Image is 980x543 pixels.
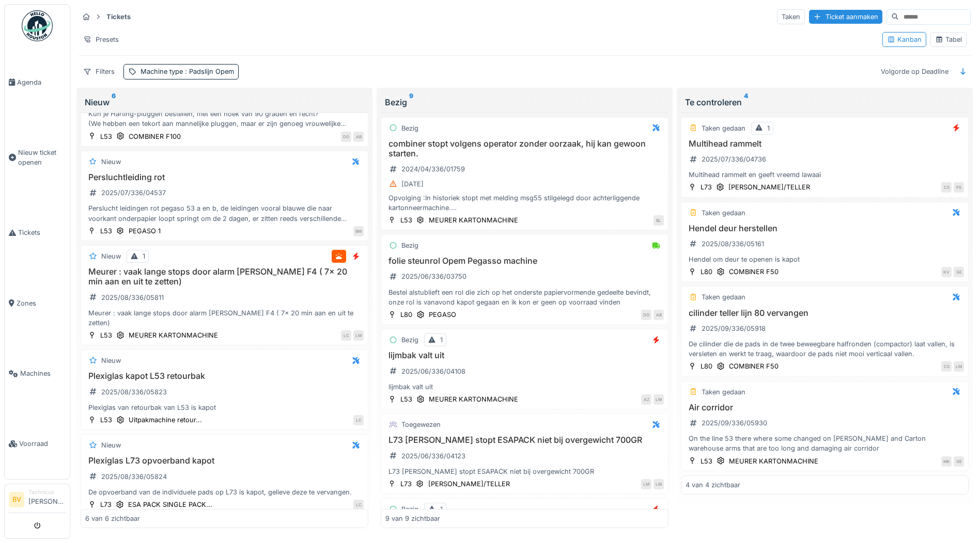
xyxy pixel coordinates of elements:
[702,154,766,164] div: 2025/07/336/04736
[954,456,964,467] div: GE
[686,480,740,490] div: 4 van 4 zichtbaar
[101,440,121,450] div: Nieuw
[5,47,70,117] a: Agenda
[101,472,167,482] div: 2025/08/336/05824
[401,164,465,174] div: 2024/04/336/01759
[941,182,952,193] div: CS
[101,356,121,365] div: Nieuw
[701,456,712,466] div: L53
[85,96,364,108] div: Nieuw
[654,310,664,320] div: AB
[101,387,167,397] div: 2025/08/336/05823
[85,308,364,328] div: Meurer : vaak lange stops door alarm [PERSON_NAME] F4 ( 7x 20 min aan en uit te zetten)
[5,198,70,268] a: Tickets
[409,96,413,108] sup: 9
[353,330,364,341] div: LM
[401,179,424,189] div: [DATE]
[941,267,952,277] div: KV
[385,139,664,158] h3: combiner stopt volgens operator zonder oorzaak, hij kan gewoon starten.
[129,226,161,236] div: PEGASO 1
[28,488,66,496] div: Technicus
[385,514,440,523] div: 9 van 9 zichtbaar
[85,109,364,129] div: Kun je Harting-pluggen bestellen, met een hoek van 90 graden en recht? (We hebben een tekort aan ...
[401,241,418,250] div: Bezig
[702,292,745,302] div: Taken gedaan
[17,298,66,308] span: Zones
[79,64,119,79] div: Filters
[85,487,364,497] div: De opvoerband van de individuele pads op L73 is kapot, gelieve deze te vervangen.
[19,439,66,449] span: Voorraad
[341,330,351,341] div: LC
[9,492,24,507] li: BV
[654,215,664,226] div: BL
[401,504,418,514] div: Bezig
[400,215,412,225] div: L53
[385,193,664,213] div: Opvolging :In historiek stopt met melding msg55 stilgelegd door achterliggende kartonneermachine....
[935,35,962,44] div: Tabel
[18,148,66,167] span: Nieuw ticket openen
[129,330,218,340] div: MEURER KARTONMACHINE
[686,254,964,264] div: Hendel om deur te openen is kapot
[701,361,712,371] div: L80
[702,387,745,397] div: Taken gedaan
[685,96,965,108] div: Te controleren
[400,394,412,404] div: L53
[102,12,135,22] strong: Tickets
[143,251,145,261] div: 1
[18,228,66,237] span: Tickets
[686,339,964,359] div: De cilinder die de pads in de twee beweegbare halfronden (compactor) laat vallen, is versleten en...
[85,267,364,286] h3: Meurer : vaak lange stops door alarm [PERSON_NAME] F4 ( 7x 20 min aan en uit te zetten)
[129,132,181,141] div: COMBINER F100
[728,182,810,192] div: [PERSON_NAME]/TELLER
[686,139,964,149] h3: Multihead rammelt
[85,456,364,466] h3: Plexiglas L73 opvoerband kapot
[353,500,364,510] div: LC
[702,123,745,133] div: Taken gedaan
[385,435,664,445] h3: L73 [PERSON_NAME] stopt ESAPACK niet bij overgewicht 700GR
[641,479,651,489] div: LM
[353,415,364,425] div: LC
[85,172,364,182] h3: Persluchtleiding rot
[701,267,712,277] div: L80
[729,267,779,277] div: COMBINER F50
[686,308,964,318] h3: cilinder teller lijn 80 vervangen
[954,267,964,277] div: GE
[85,203,364,223] div: Perslucht leidingen rot pegaso 53 a en b, de leidingen vooral blauwe die naar voorkant onderpapie...
[400,479,412,489] div: L73
[401,451,465,461] div: 2025/06/336/04123
[767,123,770,133] div: 1
[401,123,418,133] div: Bezig
[385,382,664,392] div: lijmbak valt uit
[641,310,651,320] div: DO
[353,132,364,142] div: AB
[85,403,364,412] div: Plexiglas van retourbak van L53 is kapot
[400,310,412,320] div: L80
[141,67,234,76] div: Machine type
[941,361,952,372] div: CS
[100,226,112,236] div: L53
[20,369,66,378] span: Machines
[686,434,964,453] div: On the line 53 there where some changed on [PERSON_NAME] and Carton warehouse arms that are too l...
[686,170,964,180] div: Multihead rammelt en geeft vreemd lawaai
[686,403,964,412] h3: Air corridor
[876,64,953,79] div: Volgorde op Deadline
[809,10,882,24] div: Ticket aanmaken
[641,394,651,405] div: AZ
[702,324,766,333] div: 2025/09/336/05918
[85,371,364,381] h3: Plexiglas kapot L53 retourbak
[401,366,465,376] div: 2025/06/336/04108
[385,467,664,476] div: L73 [PERSON_NAME] stopt ESAPACK niet bij overgewicht 700GR
[5,268,70,338] a: Zones
[385,288,664,307] div: Bestel alstublieft een rol die zich op het onderste papiervormende gedeelte bevindt, onze rol is ...
[101,188,166,198] div: 2025/07/336/04537
[5,409,70,479] a: Voorraad
[100,132,112,141] div: L53
[183,68,234,75] span: : Padslijn Opem
[112,96,116,108] sup: 6
[440,335,443,345] div: 1
[941,456,952,467] div: MK
[954,361,964,372] div: LM
[729,456,818,466] div: MEURER KARTONMACHINE
[686,223,964,233] h3: Hendel deur herstellen
[744,96,748,108] sup: 4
